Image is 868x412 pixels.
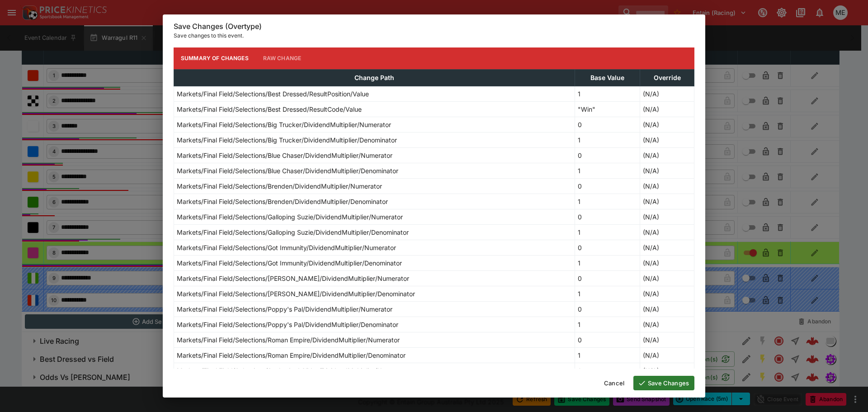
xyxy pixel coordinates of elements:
[575,132,640,147] td: 1
[177,151,392,160] p: Markets/Final Field/Selections/Blue Chaser/DividendMultiplier/Numerator
[575,86,640,101] td: 1
[640,286,694,301] td: (N/A)
[575,301,640,317] td: 0
[640,194,694,209] td: (N/A)
[575,224,640,240] td: 1
[640,132,694,147] td: (N/A)
[177,258,402,268] p: Markets/Final Field/Selections/Got Immunity/DividendMultiplier/Denominator
[575,240,640,255] td: 0
[575,163,640,178] td: 1
[177,120,391,129] p: Markets/Final Field/Selections/Big Trucker/DividendMultiplier/Numerator
[575,270,640,286] td: 0
[174,22,694,31] h6: Save Changes (Overtype)
[177,104,362,114] p: Markets/Final Field/Selections/Best Dressed/ResultCode/Value
[640,163,694,178] td: (N/A)
[177,243,396,252] p: Markets/Final Field/Selections/Got Immunity/DividendMultiplier/Numerator
[640,69,694,86] th: Override
[640,147,694,163] td: (N/A)
[177,366,409,375] p: Markets/Final Field/Selections/Socks And Slides/DividendMultiplier/Numerator
[177,289,415,298] p: Markets/Final Field/Selections/[PERSON_NAME]/DividendMultiplier/Denominator
[640,347,694,363] td: (N/A)
[575,147,640,163] td: 0
[575,363,640,378] td: 0
[640,178,694,194] td: (N/A)
[575,332,640,347] td: 0
[177,197,388,206] p: Markets/Final Field/Selections/Brenden/DividendMultiplier/Denominator
[177,304,392,314] p: Markets/Final Field/Selections/Poppy's Pal/DividendMultiplier/Numerator
[640,317,694,332] td: (N/A)
[177,227,409,237] p: Markets/Final Field/Selections/Galloping Suzie/DividendMultiplier/Denominator
[177,274,409,283] p: Markets/Final Field/Selections/[PERSON_NAME]/DividendMultiplier/Numerator
[575,317,640,332] td: 1
[640,240,694,255] td: (N/A)
[640,255,694,270] td: (N/A)
[177,181,382,191] p: Markets/Final Field/Selections/Brenden/DividendMultiplier/Numerator
[640,332,694,347] td: (N/A)
[575,178,640,194] td: 0
[256,47,309,69] button: Raw Change
[575,194,640,209] td: 1
[640,301,694,317] td: (N/A)
[575,69,640,86] th: Base Value
[633,376,694,390] button: Save Changes
[575,255,640,270] td: 1
[640,209,694,224] td: (N/A)
[640,117,694,132] td: (N/A)
[575,101,640,117] td: "Win"
[575,117,640,132] td: 0
[640,363,694,378] td: (N/A)
[174,69,575,86] th: Change Path
[177,135,397,145] p: Markets/Final Field/Selections/Big Trucker/DividendMultiplier/Denominator
[177,89,369,99] p: Markets/Final Field/Selections/Best Dressed/ResultPosition/Value
[599,376,630,390] button: Cancel
[177,350,406,360] p: Markets/Final Field/Selections/Roman Empire/DividendMultiplier/Denominator
[177,166,398,175] p: Markets/Final Field/Selections/Blue Chaser/DividendMultiplier/Denominator
[177,212,403,222] p: Markets/Final Field/Selections/Galloping Suzie/DividendMultiplier/Numerator
[640,101,694,117] td: (N/A)
[174,47,256,69] button: Summary of Changes
[575,286,640,301] td: 1
[177,335,400,345] p: Markets/Final Field/Selections/Roman Empire/DividendMultiplier/Numerator
[174,31,694,40] p: Save changes to this event.
[640,86,694,101] td: (N/A)
[640,224,694,240] td: (N/A)
[575,347,640,363] td: 1
[640,270,694,286] td: (N/A)
[177,320,398,329] p: Markets/Final Field/Selections/Poppy's Pal/DividendMultiplier/Denominator
[575,209,640,224] td: 0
